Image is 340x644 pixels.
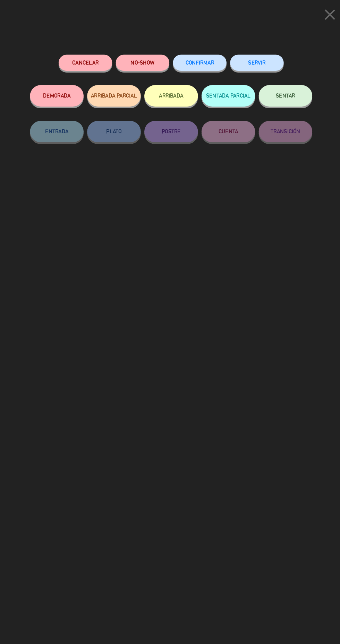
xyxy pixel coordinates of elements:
span: CONFIRMAR [184,58,212,64]
button: TRANSICIÓN [255,117,307,138]
button: NO-SHOW [116,53,168,69]
button: CUENTA [199,117,252,138]
button: SENTADA PARCIAL [199,83,252,103]
span: SENTAR [272,90,290,96]
button: ARRIBADA PARCIAL [88,83,141,103]
button: Cancelar [61,53,113,69]
button: POSTRE [144,117,196,138]
button: DEMORADA [33,83,85,103]
button: PLATO [88,117,141,138]
button: CONFIRMAR [172,53,224,69]
span: ARRIBADA PARCIAL [92,90,137,96]
button: close [313,5,335,26]
button: SERVIR [227,53,279,69]
button: ARRIBADA [144,83,196,103]
button: ENTRADA [33,117,85,138]
i: close [315,6,333,23]
button: SENTAR [255,83,307,103]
